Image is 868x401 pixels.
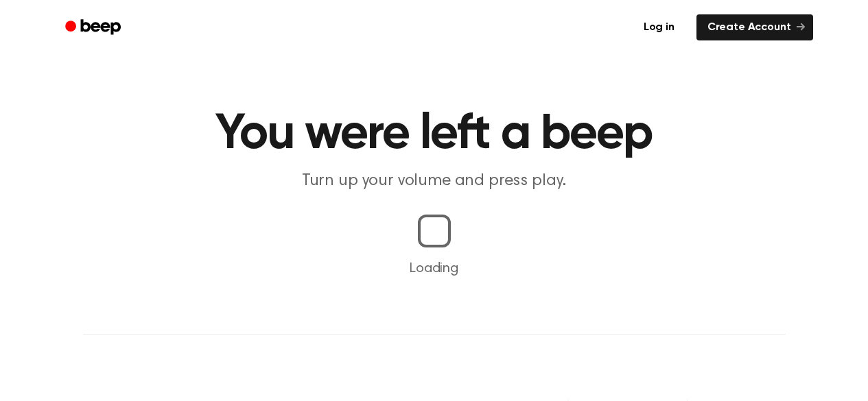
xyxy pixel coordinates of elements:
p: Loading [16,258,852,279]
p: Turn up your volume and press play. [171,170,698,193]
a: Create Account [696,14,813,40]
a: Beep [56,14,133,41]
a: Log in [630,12,688,43]
h1: You were left a beep [83,110,786,159]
